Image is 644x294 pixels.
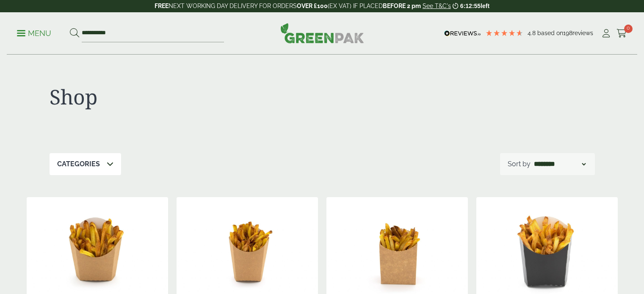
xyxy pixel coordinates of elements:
span: 0 [624,25,633,33]
p: Categories [57,159,100,169]
span: 4.8 [528,30,537,36]
span: reviews [572,30,593,36]
i: Cart [616,29,627,38]
div: 4.79 Stars [485,29,523,37]
p: Menu [17,28,51,38]
span: 6:12:55 [460,3,481,9]
h1: Shop [50,85,322,109]
select: Shop order [532,159,587,169]
span: Based on [537,30,563,36]
img: GreenPak Supplies [280,23,364,43]
strong: FREE [155,3,169,9]
strong: BEFORE 2 pm [383,3,421,9]
a: Menu [17,28,51,37]
i: My Account [601,29,611,38]
span: left [481,3,489,9]
a: See T&C's [423,3,451,9]
p: Sort by [508,159,531,169]
a: 0 [616,27,627,40]
strong: OVER £100 [297,3,328,9]
img: REVIEWS.io [444,30,481,36]
span: 198 [563,30,572,36]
